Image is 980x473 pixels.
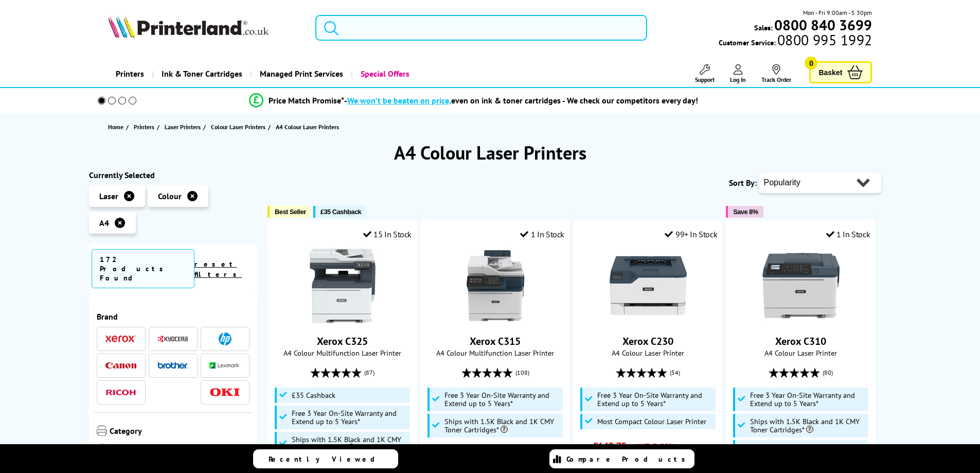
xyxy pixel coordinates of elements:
span: (108) [515,363,529,382]
a: Canon [105,359,136,372]
span: Ships with 1.5K Black and 1K CMY Toner Cartridges* [292,435,408,452]
img: Category [97,426,107,436]
span: Sales: [754,23,773,32]
img: Ricoh [105,390,136,395]
span: £35 Cashback [320,208,361,216]
span: Recently Viewed [269,454,385,464]
a: 0800 840 3699 [773,20,872,30]
img: Xerox C230 [610,247,687,324]
img: OKI [209,388,240,397]
img: Xerox [105,335,136,342]
button: Best Seller [268,206,311,218]
a: Log In [730,64,746,83]
a: Print Only [97,443,173,466]
img: Brother [157,362,188,369]
span: 0800 995 1992 [776,35,872,45]
span: A4 Colour Multifunction Laser Printer [273,348,412,358]
span: A4 Colour Laser Printer [732,348,870,358]
span: A4 Colour Laser Printer [579,348,717,358]
span: Laser [99,191,118,201]
span: A4 [99,218,109,228]
a: Colour Laser Printers [211,121,268,132]
span: Printers [134,121,154,132]
span: Ships with 1.5K Black and 1K CMY Toner Cartridges* [444,417,561,434]
a: Special Offers [351,61,417,87]
span: Lowest Running Costs in its Class [750,444,856,452]
img: Xerox C315 [457,247,534,324]
div: 1 In Stock [520,229,564,239]
a: Printers [108,61,152,87]
b: 0800 840 3699 [774,15,872,34]
a: OKI [209,386,240,399]
a: Xerox C230 [622,335,673,348]
span: A4 Colour Multifunction Laser Printer [426,348,564,358]
span: Most Compact Colour Laser Printer [597,417,706,426]
a: Printers [134,121,157,132]
span: Best Seller [275,208,306,216]
span: Compare Products [566,454,691,464]
a: Xerox C310 [762,316,840,326]
span: £148.75 [593,440,626,453]
span: Colour Laser Printers [211,121,265,132]
span: Mon - Fri 9:00am - 5:30pm [803,8,872,17]
span: (80) [823,363,833,382]
a: Brother [157,359,188,372]
span: Save 8% [733,208,758,216]
span: 0 [805,57,817,69]
a: Xerox [105,332,136,345]
span: Colour [158,191,182,201]
a: Xerox C315 [457,316,534,326]
span: A4 Colour Laser Printers [276,123,339,131]
a: Printerland Logo [108,15,303,40]
div: 99+ In Stock [665,229,717,239]
a: HP [209,332,240,345]
a: Xerox C315 [470,335,521,348]
a: Basket 0 [809,61,872,83]
a: Xerox C230 [610,316,687,326]
a: Compare Products [549,449,694,468]
span: We won’t be beaten on price, [347,95,451,106]
img: HP [219,332,231,345]
a: Track Order [761,64,791,83]
span: £35 Cashback [292,391,335,399]
a: Xerox C325 [317,335,368,348]
span: 172 Products Found [92,249,194,288]
span: Brand [97,311,250,322]
a: reset filters [194,259,242,279]
li: modal_Promise [84,92,864,110]
div: - even on ink & toner cartridges - We check our competitors every day! [344,95,698,106]
img: Printerland Logo [108,15,269,38]
a: Xerox C325 [304,316,381,326]
a: Support [695,64,715,83]
span: Basket [818,65,842,79]
div: Currently Selected [89,170,258,180]
img: Canon [105,362,136,369]
button: Save 8% [726,206,763,218]
img: Xerox C310 [762,247,840,324]
span: (54) [670,363,680,382]
a: Ricoh [105,386,136,399]
a: Kyocera [157,332,188,345]
span: ex VAT @ 20% [629,441,674,451]
span: Free 3 Year On-Site Warranty and Extend up to 5 Years* [444,391,561,408]
a: Lexmark [209,359,240,372]
span: (87) [364,363,375,382]
span: Laser Printers [165,121,201,132]
span: Customer Service: [719,35,872,47]
a: Home [108,121,126,132]
span: Log In [730,76,746,83]
span: Sort By: [729,178,757,188]
img: Kyocera [157,335,188,343]
h1: A4 Colour Laser Printers [89,141,892,165]
span: Price Match Promise* [269,95,344,106]
div: 15 In Stock [363,229,412,239]
button: £35 Cashback [313,206,366,218]
span: Support [695,76,715,83]
a: Ink & Toner Cartridges [152,61,250,87]
span: Free 3 Year On-Site Warranty and Extend up to 5 Years* [292,409,408,426]
img: Xerox C325 [304,247,381,324]
a: Recently Viewed [253,449,398,468]
img: Lexmark [209,362,240,369]
span: Free 3 Year On-Site Warranty and Extend up to 5 Years* [750,391,866,408]
div: 1 In Stock [826,229,870,239]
